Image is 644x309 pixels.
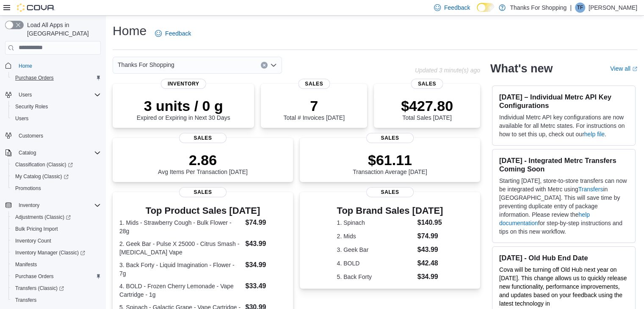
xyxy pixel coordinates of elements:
[15,285,64,292] span: Transfers (Classic)
[12,212,101,222] span: Adjustments (Classic)
[165,29,191,38] span: Feedback
[15,61,101,71] span: Home
[417,245,443,255] dd: $43.99
[12,283,67,293] a: Transfers (Classic)
[15,90,101,100] span: Users
[444,3,470,12] span: Feedback
[152,25,194,42] a: Feedback
[417,272,443,282] dd: $34.99
[119,218,242,235] dt: 1. Mids - Strawberry Cough - Bulk Flower - 28g
[245,260,286,270] dd: $34.99
[2,60,104,72] button: Home
[12,271,57,281] a: Purchase Orders
[19,202,39,209] span: Inventory
[15,297,36,303] span: Transfers
[12,224,61,234] a: Bulk Pricing Import
[158,152,248,168] p: 2.86
[366,187,414,197] span: Sales
[499,254,628,262] h3: [DATE] - Old Hub End Date
[119,282,242,299] dt: 4. BOLD - Frozen Cherry Lemonade - Vape Cartridge - 1g
[12,183,101,193] span: Promotions
[158,152,248,175] div: Avg Items Per Transaction [DATE]
[366,133,414,143] span: Sales
[137,97,230,121] div: Expired or Expiring in Next 30 Days
[12,248,88,258] a: Inventory Manager (Classic)
[15,115,28,122] span: Users
[119,206,286,216] h3: Top Product Sales [DATE]
[499,156,628,173] h3: [DATE] - Integrated Metrc Transfers Coming Soon
[15,90,35,100] button: Users
[12,236,55,246] a: Inventory Count
[15,237,51,244] span: Inventory Count
[12,295,101,305] span: Transfers
[570,3,572,13] p: |
[15,200,43,210] button: Inventory
[337,218,414,227] dt: 1. Spinach
[15,161,73,168] span: Classification (Classic)
[353,152,427,168] p: $61.11
[8,259,104,270] button: Manifests
[12,271,101,281] span: Purchase Orders
[417,231,443,241] dd: $74.99
[19,63,32,69] span: Home
[15,261,37,268] span: Manifests
[12,259,101,270] span: Manifests
[8,113,104,124] button: Users
[337,273,414,281] dt: 5. Back Forty
[118,60,174,70] span: Thanks For Shopping
[12,283,101,293] span: Transfers (Classic)
[8,171,104,182] a: My Catalog (Classic)
[113,22,146,39] h1: Home
[417,218,443,228] dd: $140.95
[2,147,104,159] button: Catalog
[8,182,104,194] button: Promotions
[8,282,104,294] a: Transfers (Classic)
[8,223,104,235] button: Bulk Pricing Import
[179,187,227,197] span: Sales
[12,295,40,305] a: Transfers
[417,258,443,268] dd: $42.48
[8,159,104,171] a: Classification (Classic)
[12,113,101,124] span: Users
[12,212,74,222] a: Adjustments (Classic)
[337,259,414,268] dt: 4. BOLD
[12,183,44,193] a: Promotions
[411,79,443,89] span: Sales
[15,173,69,180] span: My Catalog (Classic)
[589,3,637,13] p: [PERSON_NAME]
[15,214,71,221] span: Adjustments (Classic)
[12,171,72,182] a: My Catalog (Classic)
[12,102,101,112] span: Security Roles
[283,97,344,114] p: 7
[12,160,76,170] a: Classification (Classic)
[337,206,443,216] h3: Top Brand Sales [DATE]
[499,177,628,236] p: Starting [DATE], store-to-store transfers can now be integrated with Metrc using in [GEOGRAPHIC_D...
[119,261,242,278] dt: 3. Back Forty - Liquid Imagination - Flower - 7g
[12,73,57,83] a: Purchase Orders
[584,131,605,138] a: help file
[2,89,104,101] button: Users
[15,103,48,110] span: Security Roles
[8,101,104,113] button: Security Roles
[12,248,101,258] span: Inventory Manager (Classic)
[15,226,58,232] span: Bulk Pricing Import
[24,21,101,38] span: Load All Apps in [GEOGRAPHIC_DATA]
[8,247,104,259] a: Inventory Manager (Classic)
[8,294,104,306] button: Transfers
[15,61,36,71] a: Home
[401,97,453,121] div: Total Sales [DATE]
[15,148,101,158] span: Catalog
[283,97,344,121] div: Total # Invoices [DATE]
[632,66,637,72] svg: External link
[610,65,637,72] a: View allExternal link
[577,3,583,13] span: TF
[137,97,230,114] p: 3 units / 0 g
[179,133,227,143] span: Sales
[12,113,32,124] a: Users
[245,218,286,228] dd: $74.99
[245,281,286,291] dd: $33.49
[15,131,47,141] a: Customers
[337,246,414,254] dt: 3. Geek Bar
[8,270,104,282] button: Purchase Orders
[19,149,36,156] span: Catalog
